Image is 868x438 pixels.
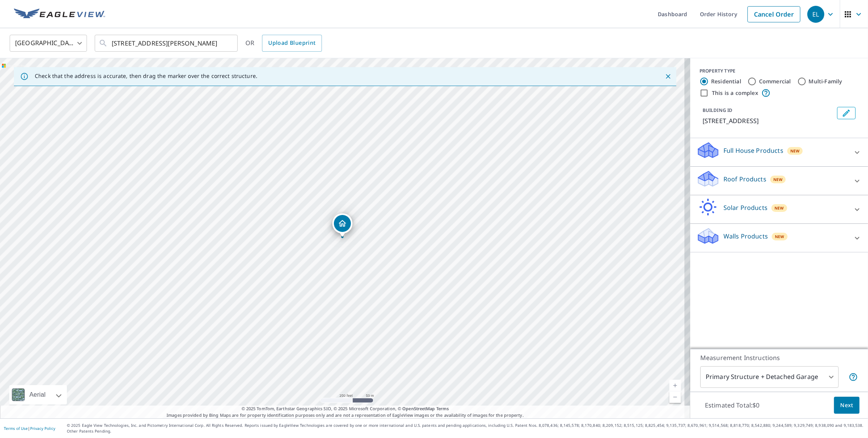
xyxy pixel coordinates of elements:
[747,6,800,22] a: Cancel Order
[262,35,322,52] a: Upload Blueprint
[27,385,48,404] div: Aerial
[696,227,862,249] div: Walls ProductsNew
[834,397,859,414] button: Next
[703,116,834,125] p: [STREET_ADDRESS]
[669,391,681,403] a: Current Level 17, Zoom Out
[699,397,766,414] p: Estimated Total: $0
[700,366,839,388] div: Primary Structure + Detached Garage
[774,205,784,211] span: New
[4,426,55,431] p: |
[663,71,673,81] button: Close
[711,78,741,85] label: Residential
[773,176,783,183] span: New
[759,78,791,85] label: Commercial
[696,198,862,220] div: Solar ProductsNew
[703,107,732,113] p: BUILDING ID
[332,213,352,237] div: Dropped pin, building 1, Residential property, 128 Monowood Dr Folsom, CA 95630
[723,146,783,155] p: Full House Products
[837,107,856,119] button: Edit building 1
[840,401,853,410] span: Next
[700,353,858,362] p: Measurement Instructions
[696,141,862,163] div: Full House ProductsNew
[849,372,858,382] span: Your report will include the primary structure and a detached garage if one exists.
[436,406,449,411] a: Terms
[14,8,105,20] img: EV Logo
[112,32,222,54] input: Search by address or latitude-longitude
[790,148,800,154] span: New
[245,35,322,52] div: OR
[669,380,681,391] a: Current Level 17, Zoom In
[723,174,766,184] p: Roof Products
[242,406,449,412] span: © 2025 TomTom, Earthstar Geographics SIO, © 2025 Microsoft Corporation, ©
[700,68,859,74] div: PROPERTY TYPE
[9,385,67,404] div: Aerial
[30,426,55,431] a: Privacy Policy
[775,233,785,240] span: New
[67,423,864,434] p: © 2025 Eagle View Technologies, Inc. and Pictometry International Corp. All Rights Reserved. Repo...
[712,89,758,97] label: This is a complex
[723,203,768,212] p: Solar Products
[35,73,257,79] p: Check that the address is accurate, then drag the marker over the correct structure.
[402,406,435,411] a: OpenStreetMap
[809,78,842,85] label: Multi-Family
[807,6,824,23] div: EL
[723,232,768,241] p: Walls Products
[268,38,315,48] span: Upload Blueprint
[696,170,862,192] div: Roof ProductsNew
[10,32,87,54] div: [GEOGRAPHIC_DATA]
[4,426,28,431] a: Terms of Use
